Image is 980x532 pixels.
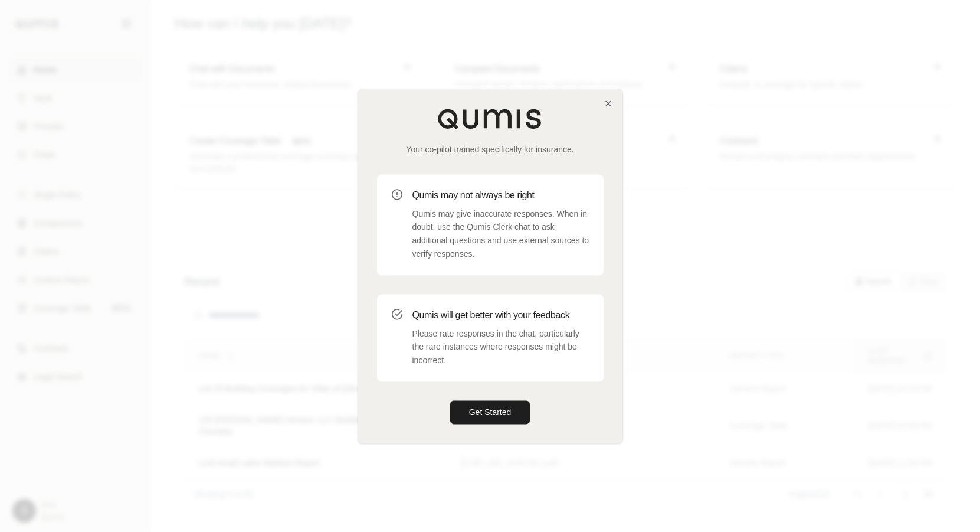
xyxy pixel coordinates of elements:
p: Your co-pilot trained specifically for insurance. [377,143,604,155]
button: Get Started [450,400,530,424]
h3: Qumis may not always be right [412,188,589,203]
p: Please rate responses in the chat, particularly the rare instances where responses might be incor... [412,327,589,367]
img: Qumis Logo [437,108,543,129]
p: Qumis may give inaccurate responses. When in doubt, use the Qumis Clerk chat to ask additional qu... [412,207,589,261]
h3: Qumis will get better with your feedback [412,308,589,322]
